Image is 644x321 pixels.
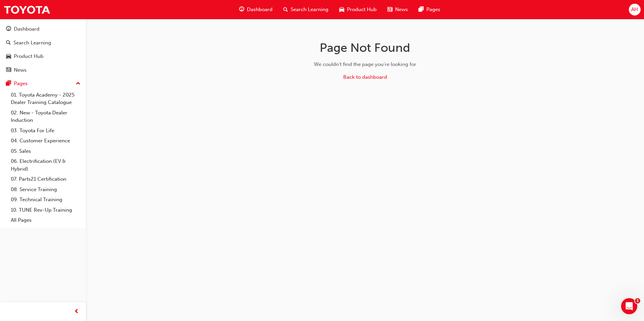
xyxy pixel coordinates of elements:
[6,40,11,46] span: search-icon
[8,108,83,126] a: 02. New - Toyota Dealer Induction
[258,61,472,68] div: We couldn't find the page you're looking for
[382,3,413,16] a: news-iconNews
[14,66,27,74] div: News
[14,80,28,87] div: Pages
[8,205,83,215] a: 10. TUNE Rev-Up Training
[387,5,392,14] span: news-icon
[74,308,79,316] span: prev-icon
[631,6,638,13] span: AH
[3,77,83,90] button: Pages
[8,174,83,184] a: 07. Parts21 Certification
[8,194,83,205] a: 09. Technical Training
[419,5,424,14] span: pages-icon
[6,67,11,73] span: news-icon
[629,4,641,15] button: AH
[6,26,11,32] span: guage-icon
[3,64,83,76] a: News
[621,298,637,314] iframe: Intercom live chat
[8,90,83,108] a: 01. Toyota Academy - 2025 Dealer Training Catalogue
[8,184,83,195] a: 08. Service Training
[395,6,408,13] span: News
[14,25,39,33] div: Dashboard
[14,52,43,60] div: Product Hub
[3,50,83,63] a: Product Hub
[283,5,288,14] span: search-icon
[334,3,382,16] a: car-iconProduct Hub
[8,215,83,225] a: All Pages
[3,2,51,17] img: Trak
[347,6,377,13] span: Product Hub
[76,79,80,88] span: up-icon
[13,39,51,47] div: Search Learning
[6,81,11,87] span: pages-icon
[3,23,83,35] a: Dashboard
[8,156,83,174] a: 06. Electrification (EV & Hybrid)
[247,6,272,13] span: Dashboard
[239,5,244,14] span: guage-icon
[8,126,83,136] a: 03. Toyota For Life
[278,3,334,16] a: search-iconSearch Learning
[635,298,640,304] span: 1
[6,53,11,60] span: car-icon
[8,136,83,146] a: 04. Customer Experience
[3,22,83,77] button: DashboardSearch LearningProduct HubNews
[8,146,83,156] a: 05. Sales
[339,5,344,14] span: car-icon
[258,40,472,55] h1: Page Not Found
[234,3,278,16] a: guage-iconDashboard
[291,6,328,13] span: Search Learning
[426,6,440,13] span: Pages
[343,74,387,80] a: Back to dashboard
[413,3,446,16] a: pages-iconPages
[3,37,83,49] a: Search Learning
